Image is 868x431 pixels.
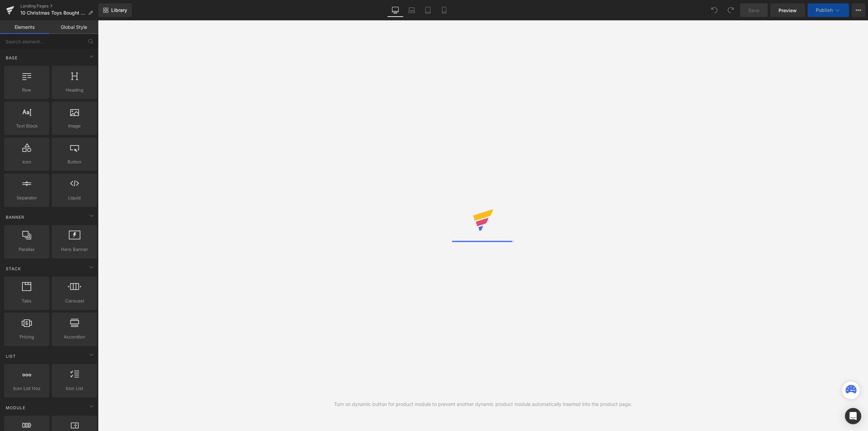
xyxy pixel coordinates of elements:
[20,3,98,9] a: Landing Pages
[5,214,25,220] span: Banner
[808,3,849,17] button: Publish
[778,7,797,14] span: Preview
[54,122,95,130] span: Image
[845,408,861,424] div: Open Intercom Messenger
[54,194,95,201] span: Liquid
[54,297,95,305] span: Carousel
[770,3,805,17] a: Preview
[420,3,436,17] a: Tablet
[6,297,47,305] span: Tabs
[54,158,95,165] span: Button
[403,3,420,17] a: Laptop
[5,353,17,359] span: List
[6,194,47,201] span: Separator
[5,55,18,61] span: Base
[6,246,47,253] span: Parallax
[54,385,95,392] span: Icon List
[6,122,47,130] span: Text Block
[5,405,26,411] span: Module
[6,333,47,340] span: Pricing
[436,3,452,17] a: Mobile
[98,3,132,17] a: New Library
[6,158,47,165] span: Icon
[748,7,759,14] span: Save
[54,333,95,340] span: Accordion
[49,20,98,34] a: Global Style
[6,86,47,94] span: Row
[54,246,95,253] span: Hero Banner
[816,7,833,13] span: Publish
[111,7,127,13] span: Library
[387,3,403,17] a: Desktop
[334,400,632,408] div: Turn on dynamic button for product module to prevent another dynamic product module automatically...
[20,10,85,16] span: 10 Christmas Toys Bought by 17,000 Families Last Year
[708,3,721,17] button: Undo
[54,86,95,94] span: Heading
[724,3,737,17] button: Redo
[6,385,47,392] span: Icon List Hoz
[852,3,865,17] button: More
[5,266,22,272] span: Stack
